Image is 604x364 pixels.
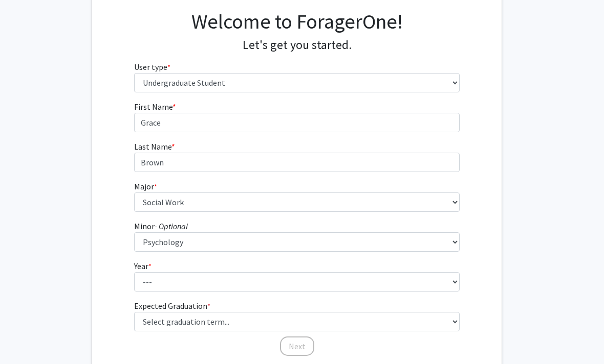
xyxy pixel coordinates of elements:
label: User type [134,61,170,73]
iframe: Chat [8,318,44,356]
i: - Optional [155,221,188,231]
label: Expected Graduation [134,300,210,312]
label: Major [134,180,157,192]
span: First Name [134,102,172,112]
label: Minor [134,220,188,232]
h1: Welcome to ForagerOne! [134,9,460,34]
h4: Let's get you started. [134,38,460,53]
button: Next [280,336,314,356]
span: Last Name [134,141,171,152]
label: Year [134,260,152,272]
